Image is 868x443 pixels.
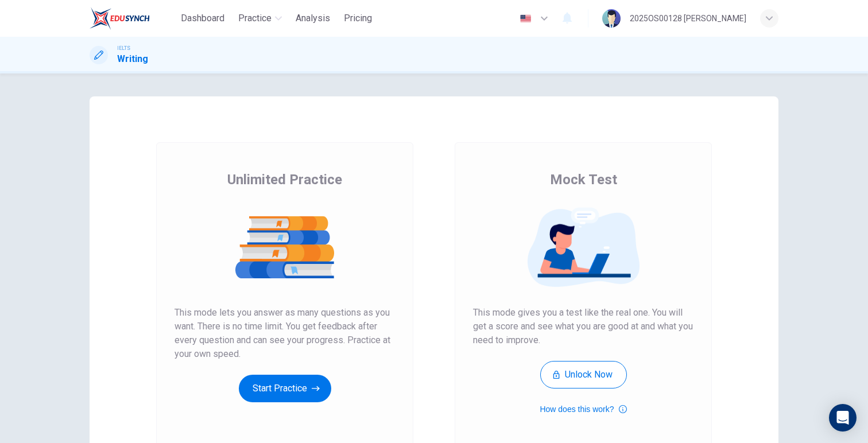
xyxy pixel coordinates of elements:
span: Unlimited Practice [227,170,342,189]
button: Practice [234,8,286,29]
img: Profile picture [602,9,621,28]
button: Pricing [339,8,377,29]
span: IELTS [117,44,130,52]
span: Analysis [296,11,330,25]
div: Open Intercom Messenger [829,404,857,432]
span: Mock Test [550,170,617,189]
button: Analysis [291,8,335,29]
img: en [518,14,533,23]
span: Practice [238,11,272,25]
span: This mode lets you answer as many questions as you want. There is no time limit. You get feedback... [175,306,395,361]
button: Start Practice [239,375,331,402]
img: EduSynch logo [90,7,150,30]
button: Unlock Now [540,361,627,388]
a: EduSynch logo [90,7,176,30]
span: Pricing [344,11,372,25]
button: Dashboard [176,8,229,29]
h1: Writing [117,52,148,66]
button: How does this work? [540,402,626,416]
div: 2025OS00128 [PERSON_NAME] [630,11,746,25]
span: This mode gives you a test like the real one. You will get a score and see what you are good at a... [473,306,693,347]
span: Dashboard [181,11,224,25]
